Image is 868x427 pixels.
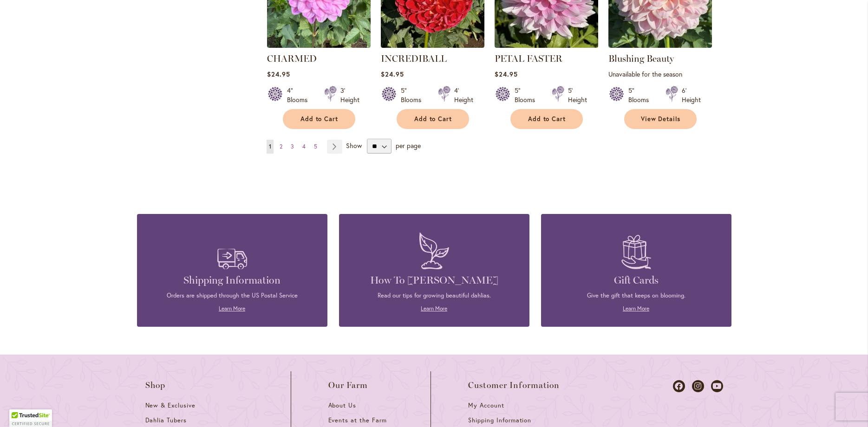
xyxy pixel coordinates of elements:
[314,143,317,150] span: 5
[454,86,473,104] div: 4' Height
[421,305,447,312] a: Learn More
[328,381,368,390] span: Our Farm
[608,41,712,50] a: Blushing Beauty
[468,416,531,424] span: Shipping Information
[495,41,598,50] a: PETAL FASTER
[300,140,308,154] a: 4
[328,416,387,424] span: Events at the Farm
[291,143,294,150] span: 3
[468,381,560,390] span: Customer Information
[624,109,697,129] a: View Details
[151,291,313,300] p: Orders are shipped through the US Postal Service
[288,140,296,154] a: 3
[219,305,245,312] a: Learn More
[628,86,654,104] div: 5" Blooms
[414,115,452,123] span: Add to Cart
[515,86,541,104] div: 5" Blooms
[555,274,718,287] h4: Gift Cards
[682,86,701,104] div: 6' Height
[302,143,306,150] span: 4
[510,109,583,129] button: Add to Cart
[568,86,587,104] div: 5' Height
[641,115,681,123] span: View Details
[267,70,290,78] span: $24.95
[151,274,313,287] h4: Shipping Information
[381,70,404,78] span: $24.95
[340,86,359,104] div: 3' Height
[401,86,427,104] div: 5" Blooms
[396,141,421,150] span: per page
[269,143,271,150] span: 1
[300,115,339,123] span: Add to Cart
[283,109,355,129] button: Add to Cart
[495,53,562,64] a: PETAL FASTER
[353,291,516,300] p: Read our tips for growing beautiful dahlias.
[328,401,357,409] span: About Us
[145,416,187,424] span: Dahlia Tubers
[608,70,712,78] p: Unavailable for the season
[397,109,469,129] button: Add to Cart
[267,53,317,64] a: CHARMED
[287,86,313,104] div: 4" Blooms
[381,41,484,50] a: Incrediball
[277,140,285,154] a: 2
[7,394,33,420] iframe: Launch Accessibility Center
[528,115,566,123] span: Add to Cart
[312,140,320,154] a: 5
[145,401,196,409] span: New & Exclusive
[495,70,518,78] span: $24.95
[468,401,504,409] span: My Account
[555,291,718,300] p: Give the gift that keeps on blooming.
[381,53,447,64] a: INCREDIBALL
[608,53,674,64] a: Blushing Beauty
[346,141,362,150] span: Show
[145,381,166,390] span: Shop
[673,380,685,392] a: Dahlias on Facebook
[692,380,704,392] a: Dahlias on Instagram
[711,380,723,392] a: Dahlias on Youtube
[353,274,516,287] h4: How To [PERSON_NAME]
[267,41,371,50] a: CHARMED
[623,305,649,312] a: Learn More
[280,143,282,150] span: 2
